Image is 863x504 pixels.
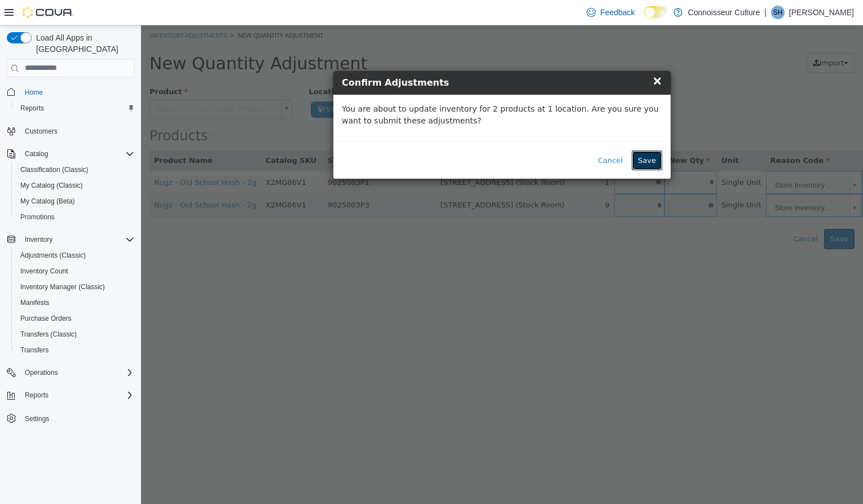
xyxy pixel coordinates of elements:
[16,312,134,325] span: Purchase Orders
[20,314,72,323] span: Purchase Orders
[7,79,134,456] nav: Complex example
[20,388,134,402] span: Reports
[20,412,54,426] a: Settings
[20,233,57,246] button: Inventory
[789,6,854,19] p: [PERSON_NAME]
[16,296,134,310] span: Manifests
[11,100,139,116] button: Reports
[491,125,521,145] button: Save
[20,411,134,425] span: Settings
[20,197,75,206] span: My Catalog (Beta)
[16,194,134,208] span: My Catalog (Beta)
[2,365,139,381] button: Operations
[764,6,767,19] p: |
[600,7,635,18] span: Feedback
[20,346,49,355] span: Transfers
[20,282,105,291] span: Inventory Manager (Classic)
[2,410,139,426] button: Settings
[2,123,139,139] button: Customers
[2,84,139,100] button: Home
[16,249,90,262] a: Adjustments (Classic)
[201,78,521,101] p: You are about to update inventory for 2 products at 1 location. Are you sure you want to submit t...
[16,101,134,115] span: Reports
[644,6,668,18] input: Dark Mode
[20,125,62,138] a: Customers
[2,146,139,162] button: Catalog
[20,85,134,99] span: Home
[32,32,134,55] span: Load All Apps in [GEOGRAPHIC_DATA]
[16,210,134,224] span: Promotions
[20,298,49,307] span: Manifests
[16,101,49,115] a: Reports
[16,280,134,294] span: Inventory Manager (Classic)
[16,296,54,310] a: Manifests
[16,328,134,341] span: Transfers (Classic)
[20,147,52,161] button: Catalog
[2,232,139,247] button: Inventory
[644,18,645,19] span: Dark Mode
[20,233,134,246] span: Inventory
[16,249,134,262] span: Adjustments (Classic)
[11,178,139,193] button: My Catalog (Classic)
[25,235,52,244] span: Inventory
[20,388,53,402] button: Reports
[20,181,83,190] span: My Catalog (Classic)
[771,6,785,19] div: Shana Hardy
[11,193,139,209] button: My Catalog (Beta)
[20,213,55,222] span: Promotions
[20,104,44,113] span: Reports
[582,1,639,24] a: Feedback
[11,342,139,358] button: Transfers
[16,194,80,208] a: My Catalog (Beta)
[2,387,139,403] button: Reports
[20,165,89,174] span: Classification (Classic)
[25,149,48,158] span: Catalog
[16,312,76,325] a: Purchase Orders
[11,247,139,263] button: Adjustments (Classic)
[25,414,49,423] span: Settings
[16,264,73,278] a: Inventory Count
[20,124,134,138] span: Customers
[16,210,59,224] a: Promotions
[20,147,134,161] span: Catalog
[11,279,139,295] button: Inventory Manager (Classic)
[20,86,47,99] a: Home
[25,391,49,400] span: Reports
[511,48,521,62] span: ×
[25,368,58,377] span: Operations
[16,343,53,357] a: Transfers
[25,88,43,97] span: Home
[773,6,783,19] span: SH
[16,179,134,192] span: My Catalog (Classic)
[16,343,134,357] span: Transfers
[16,163,134,176] span: Classification (Classic)
[11,311,139,326] button: Purchase Orders
[20,366,63,379] button: Operations
[16,264,134,278] span: Inventory Count
[688,6,760,19] p: Connoisseur Culture
[20,330,77,339] span: Transfers (Classic)
[11,263,139,279] button: Inventory Count
[20,251,86,260] span: Adjustments (Classic)
[16,280,109,294] a: Inventory Manager (Classic)
[23,7,73,18] img: Cova
[11,295,139,311] button: Manifests
[25,127,58,136] span: Customers
[451,125,488,145] button: Cancel
[11,162,139,178] button: Classification (Classic)
[11,209,139,225] button: Promotions
[20,366,134,379] span: Operations
[16,328,81,341] a: Transfers (Classic)
[11,326,139,342] button: Transfers (Classic)
[201,51,521,64] h4: Confirm Adjustments
[16,163,93,176] a: Classification (Classic)
[20,267,68,276] span: Inventory Count
[16,179,87,192] a: My Catalog (Classic)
